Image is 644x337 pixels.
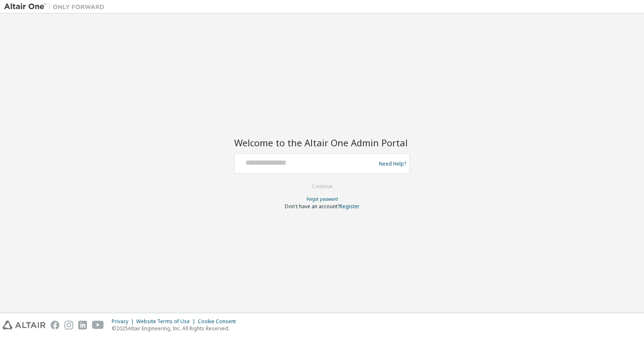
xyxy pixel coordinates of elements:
img: youtube.svg [92,321,104,329]
a: Forgot password [307,196,338,202]
h2: Welcome to the Altair One Admin Portal [234,137,410,148]
img: Altair One [4,3,109,11]
img: instagram.svg [64,321,73,329]
a: Register [340,203,360,210]
div: Website Terms of Use [136,318,198,325]
span: Don't have an account? [285,203,340,210]
div: Privacy [112,318,136,325]
img: altair_logo.svg [3,321,46,329]
div: Cookie Consent [198,318,241,325]
img: facebook.svg [51,321,59,329]
p: © 2025 Altair Engineering, Inc. All Rights Reserved. [112,325,241,332]
img: linkedin.svg [78,321,87,329]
